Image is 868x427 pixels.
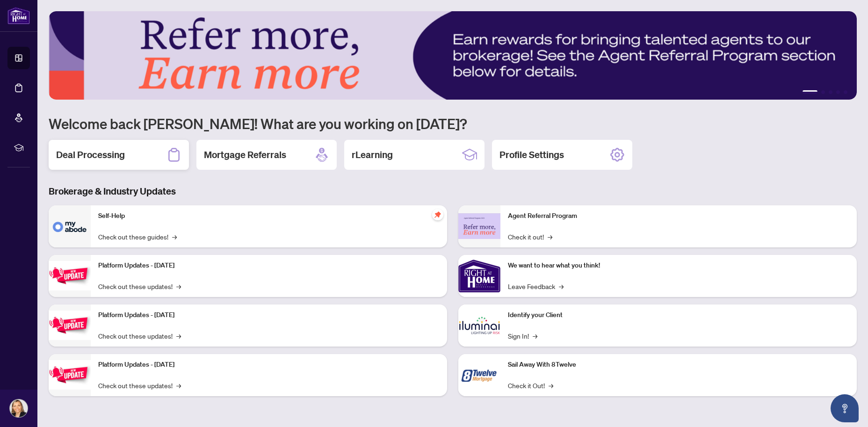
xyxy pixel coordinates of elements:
[7,7,30,24] img: logo
[352,148,393,161] h2: rLearning
[499,148,564,161] h2: Profile Settings
[831,394,859,422] button: Open asap
[533,331,537,341] span: →
[56,148,125,161] h2: Deal Processing
[829,90,832,94] button: 3
[549,380,553,391] span: →
[803,90,817,94] button: 1
[98,310,440,320] p: Platform Updates - [DATE]
[176,380,181,391] span: →
[98,232,177,242] a: Check out these guides!→
[508,331,537,341] a: Sign In!→
[821,90,825,94] button: 2
[10,399,28,417] img: Profile Icon
[559,281,564,291] span: →
[508,281,564,291] a: Leave Feedback→
[49,205,91,247] img: Self-Help
[49,11,857,100] img: Slide 0
[458,255,500,297] img: We want to hear what you think!
[508,360,849,370] p: Sail Away With 8Twelve
[508,380,553,391] a: Check it Out!→
[49,185,857,198] h3: Brokerage & Industry Updates
[49,261,91,290] img: Platform Updates - July 21, 2025
[176,331,181,341] span: →
[98,281,181,291] a: Check out these updates!→
[458,304,500,347] img: Identify your Client
[204,148,286,161] h2: Mortgage Referrals
[458,213,500,239] img: Agent Referral Program
[172,232,177,242] span: →
[49,311,91,340] img: Platform Updates - July 8, 2025
[98,331,181,341] a: Check out these updates!→
[176,281,181,291] span: →
[49,115,857,132] h1: Welcome back [PERSON_NAME]! What are you working on [DATE]?
[458,354,500,396] img: Sail Away With 8Twelve
[836,90,840,94] button: 4
[548,232,552,242] span: →
[98,360,440,370] p: Platform Updates - [DATE]
[508,232,552,242] a: Check it out!→
[98,380,181,391] a: Check out these updates!→
[508,261,849,271] p: We want to hear what you think!
[844,90,847,94] button: 5
[508,211,849,221] p: Agent Referral Program
[508,310,849,320] p: Identify your Client
[432,209,443,220] span: pushpin
[49,360,91,390] img: Platform Updates - June 23, 2025
[98,261,440,271] p: Platform Updates - [DATE]
[98,211,440,221] p: Self-Help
